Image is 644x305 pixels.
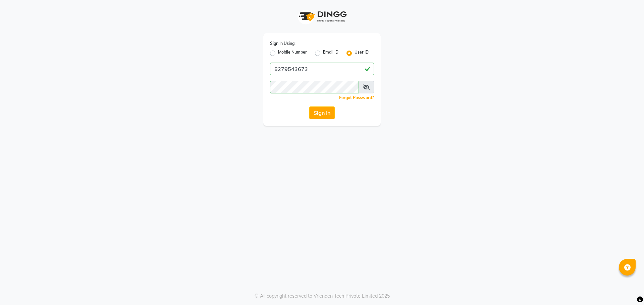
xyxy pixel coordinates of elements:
button: Sign In [309,106,335,119]
label: User ID [355,49,369,57]
input: Username [270,63,374,75]
img: logo1.svg [295,7,349,26]
input: Username [270,81,359,93]
a: Forgot Password? [339,95,374,100]
label: Sign In Using: [270,41,296,47]
label: Mobile Number [278,49,307,57]
label: Email ID [323,49,338,57]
